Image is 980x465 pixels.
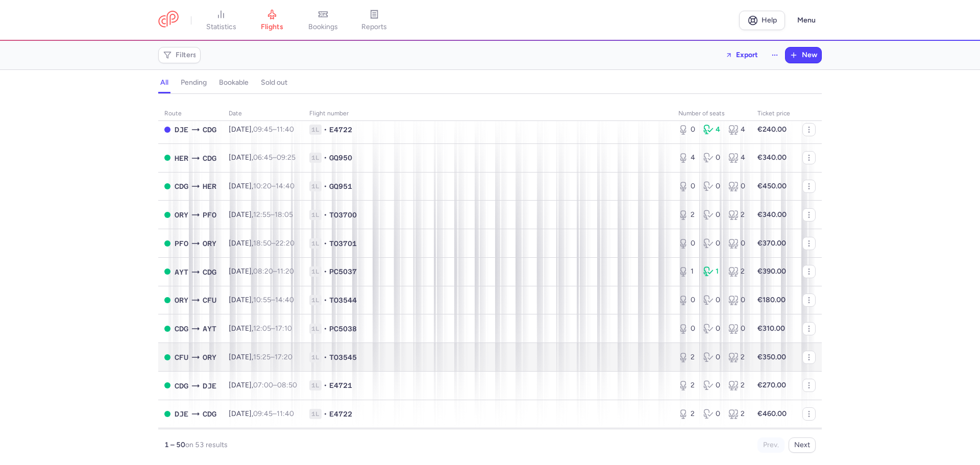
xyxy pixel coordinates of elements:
span: E4721 [329,380,352,390]
span: PC5038 [329,324,357,334]
span: 1L [309,380,322,390]
div: 2 [678,352,695,362]
span: [DATE], [229,125,294,134]
span: – [253,267,294,276]
h4: bookable [219,78,249,87]
span: [DATE], [229,182,295,190]
button: Filters [159,47,200,63]
span: CDG [203,124,216,135]
time: 10:20 [253,182,272,190]
button: Export [719,47,765,63]
strong: €310.00 [757,324,785,333]
span: – [253,153,296,162]
span: 1L [309,352,322,362]
h4: pending [181,78,207,87]
div: 0 [678,238,695,249]
span: Filters [176,51,197,59]
span: HER [203,181,216,192]
span: CDG [175,380,188,391]
time: 11:40 [277,409,294,418]
div: 0 [703,409,720,419]
span: • [324,125,327,135]
a: statistics [195,9,247,32]
div: 0 [703,295,720,305]
th: Flight number [303,106,672,121]
button: Next [789,437,816,453]
div: 0 [703,153,720,163]
div: 0 [678,324,695,334]
strong: €270.00 [757,381,786,389]
span: • [324,380,327,390]
span: AYT [203,323,216,334]
span: • [324,352,327,362]
div: 2 [728,352,745,362]
time: 17:10 [275,324,292,333]
th: Ticket price [751,106,796,121]
time: 22:20 [276,239,295,248]
strong: €340.00 [757,210,787,219]
div: 2 [728,266,745,277]
strong: 1 – 50 [164,440,185,449]
strong: €390.00 [757,267,786,276]
time: 09:25 [277,153,296,162]
span: CFU [175,352,188,363]
div: 0 [703,238,720,249]
div: 0 [703,380,720,390]
time: 17:20 [275,353,292,361]
span: 1L [309,238,322,249]
div: 2 [728,210,745,220]
time: 10:55 [253,296,271,304]
span: TO3544 [329,295,357,305]
span: – [253,182,295,190]
span: AYT [175,266,188,278]
span: TO3701 [329,238,357,249]
span: E4722 [329,125,352,135]
th: date [223,106,303,121]
span: PFO [175,238,188,249]
time: 15:25 [253,353,271,361]
time: 11:20 [277,267,294,276]
span: 1L [309,266,322,277]
button: Menu [791,11,822,30]
span: • [324,409,327,419]
button: New [786,47,821,63]
span: 1L [309,153,322,163]
span: – [253,239,295,248]
span: [DATE], [229,324,292,333]
span: • [324,324,327,334]
span: 1L [309,295,322,305]
div: 2 [678,409,695,419]
span: [DATE], [229,153,296,162]
span: • [324,238,327,249]
span: [DATE], [229,409,294,418]
div: 0 [678,181,695,191]
button: Prev. [757,437,785,453]
span: statistics [206,22,236,32]
span: 1L [309,409,322,419]
a: reports [349,9,400,32]
span: DJE [175,124,188,135]
a: Help [739,11,785,30]
span: • [324,153,327,163]
th: route [158,106,223,121]
div: 2 [728,380,745,390]
span: 1L [309,125,322,135]
time: 12:55 [253,210,271,219]
span: PFO [203,209,216,221]
span: 1L [309,181,322,191]
span: TO3545 [329,352,357,362]
span: [DATE], [229,267,294,276]
time: 08:20 [253,267,273,276]
h4: all [160,78,168,87]
span: – [253,125,294,134]
div: 0 [728,181,745,191]
span: CDG [175,181,188,192]
span: – [253,353,292,361]
th: number of seats [672,106,751,121]
span: [DATE], [229,239,295,248]
span: GQ951 [329,181,352,191]
span: DJE [175,408,188,420]
div: 2 [728,409,745,419]
div: 1 [678,266,695,277]
div: 1 [703,266,720,277]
